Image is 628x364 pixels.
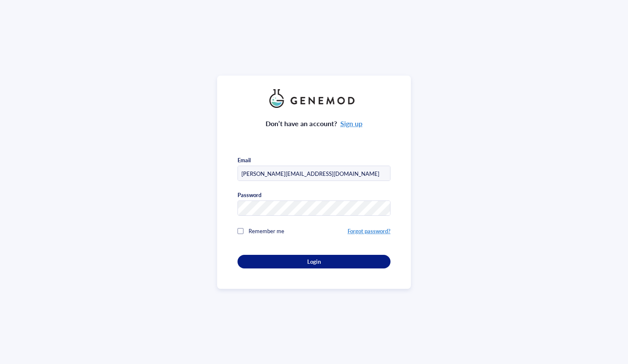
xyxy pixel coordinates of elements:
div: Email [238,156,251,164]
div: Don’t have an account? [266,118,362,129]
img: genemod_logo_light-BcqUzbGq.png [269,89,359,108]
div: Password [238,191,261,199]
span: Remember me [249,227,284,235]
span: Login [307,258,320,265]
a: Sign up [340,119,362,128]
button: Login [238,255,390,268]
a: Forgot password? [348,227,390,235]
